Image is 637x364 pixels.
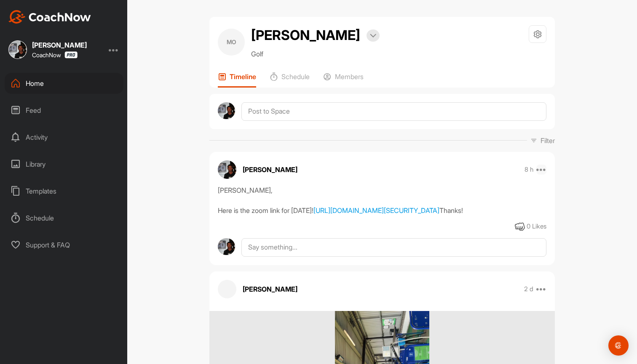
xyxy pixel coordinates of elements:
[5,100,123,121] div: Feed
[218,238,235,255] img: avatar
[5,154,123,175] div: Library
[524,285,533,293] p: 2 d
[5,181,123,202] div: Templates
[541,136,555,146] p: Filter
[243,284,297,294] p: [PERSON_NAME]
[218,102,235,120] img: avatar
[281,72,310,81] p: Schedule
[32,42,87,48] div: [PERSON_NAME]
[218,29,245,56] div: MO
[8,10,91,24] img: CoachNow
[251,25,360,45] h2: [PERSON_NAME]
[230,72,256,81] p: Timeline
[32,51,78,58] div: CoachNow
[218,160,236,179] img: avatar
[5,234,123,255] div: Support & FAQ
[64,51,78,58] img: CoachNow Pro
[527,222,546,231] div: 0 Likes
[370,34,376,38] img: arrow-down
[243,165,297,175] p: [PERSON_NAME]
[525,165,533,174] p: 8 h
[5,207,123,228] div: Schedule
[251,49,380,59] p: Golf
[335,72,364,81] p: Members
[218,185,546,215] div: [PERSON_NAME], Here is the zoom link for [DATE]! Thanks!
[5,127,123,148] div: Activity
[5,73,123,94] div: Home
[313,206,439,215] a: [URL][DOMAIN_NAME][SECURITY_DATA]
[8,40,27,59] img: square_6294eae3e35f4410f285cc7f70a4c9f9.jpg
[608,335,629,356] div: Open Intercom Messenger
